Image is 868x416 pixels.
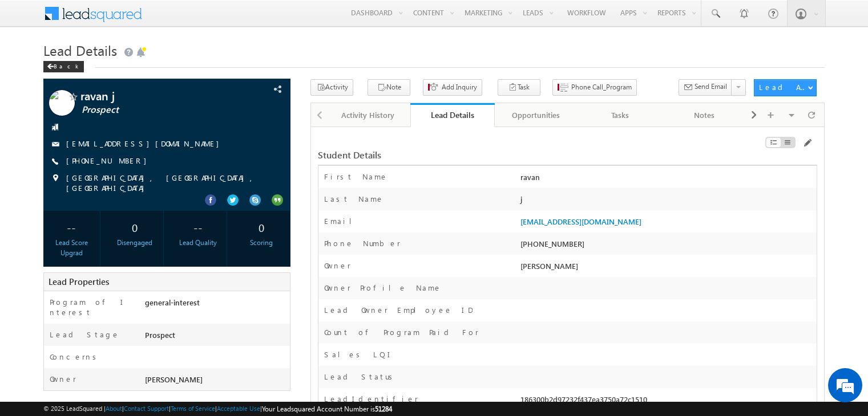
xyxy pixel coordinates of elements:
label: Count of Program Paid For [324,327,479,337]
button: Activity [310,79,353,96]
img: Profile photo [49,90,75,120]
div: Lead Quality [173,238,224,248]
label: Owner [324,260,351,271]
label: Owner Profile Name [324,283,442,293]
div: Tasks [588,108,652,122]
a: Terms of Service [171,405,215,412]
div: -- [173,217,224,238]
div: Lead Actions [759,82,808,92]
div: ravan [518,172,817,187]
a: Tasks [579,103,663,127]
div: j [518,194,817,210]
span: Add Inquiry [442,82,477,92]
div: Opportunities [504,108,568,122]
label: Sales LQI [324,349,394,360]
span: [PERSON_NAME] [520,261,578,271]
div: Back [43,61,84,72]
span: Lead Properties [49,276,109,287]
label: Lead Stage [50,329,120,340]
div: Lead Score Upgrad [46,238,97,258]
button: Task [498,79,540,96]
a: [EMAIL_ADDRESS][DOMAIN_NAME] [66,138,225,148]
span: [PERSON_NAME] [145,374,203,384]
a: Lead Details [410,103,494,127]
span: Send Email [695,81,727,92]
label: Last Name [324,194,384,204]
div: 0 [236,217,287,238]
div: Activity History [336,108,400,122]
label: Concerns [50,352,100,362]
span: 51284 [375,405,392,413]
span: Lead Details [43,41,117,59]
div: -- [46,217,97,238]
a: Acceptable Use [217,405,260,412]
button: Send Email [679,79,732,96]
button: Phone Call_Program [552,79,637,96]
button: Note [368,79,410,96]
label: LeadIdentifier [324,394,418,404]
span: [PHONE_NUMBER] [66,156,152,167]
div: [PHONE_NUMBER] [518,238,817,254]
button: Add Inquiry [423,79,482,96]
div: general-interest [142,297,290,313]
span: ravan j [80,90,233,101]
label: Owner [50,374,76,384]
label: Lead Owner Employee ID [324,305,473,315]
span: © 2025 LeadSquared | | | | | [43,403,392,414]
button: Lead Actions [754,79,817,96]
span: Prospect [82,104,235,116]
a: [EMAIL_ADDRESS][DOMAIN_NAME] [520,217,641,226]
div: Lead Details [419,109,486,120]
span: Your Leadsquared Account Number is [262,405,392,413]
span: Phone Call_Program [571,82,632,92]
div: 0 [110,217,160,238]
a: Activity History [326,103,410,127]
a: Back [43,60,90,70]
a: Contact Support [124,405,169,412]
label: First Name [324,172,388,182]
label: Email [324,216,361,226]
label: Phone Number [324,238,401,248]
div: Prospect [142,329,290,345]
div: 186300b2d97232f437ea3750a72c1510 [518,394,817,410]
label: Lead Status [324,372,397,382]
div: Scoring [236,238,287,248]
div: Student Details [318,150,647,160]
label: Program of Interest [50,297,133,317]
span: [GEOGRAPHIC_DATA], [GEOGRAPHIC_DATA], [GEOGRAPHIC_DATA] [66,173,267,193]
div: Disengaged [110,238,160,248]
a: Notes [663,103,747,127]
a: Opportunities [495,103,579,127]
a: About [106,405,122,412]
div: Notes [672,108,737,122]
